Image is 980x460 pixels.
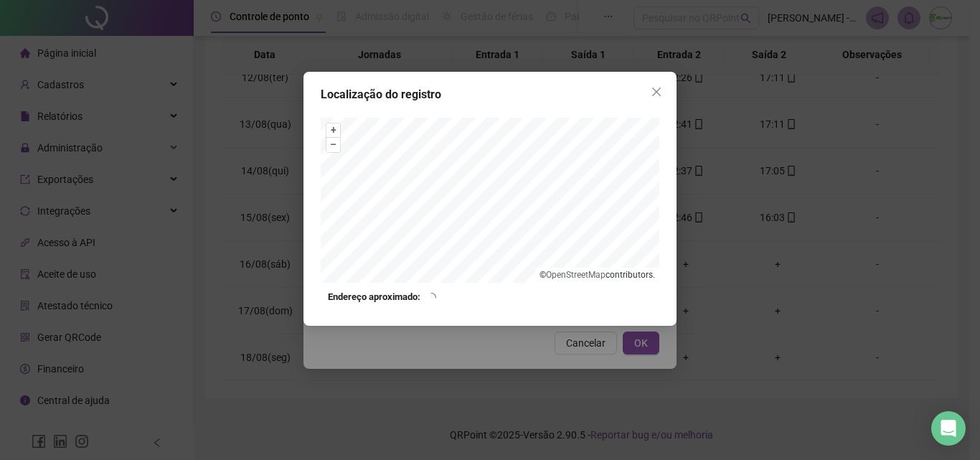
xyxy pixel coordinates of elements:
[651,86,662,98] span: close
[931,411,966,446] div: Open Intercom Messenger
[645,80,668,103] button: Close
[326,138,340,151] button: –
[426,293,436,303] span: loading
[546,270,606,280] a: OpenStreetMap
[328,290,420,304] strong: Endereço aproximado:
[321,86,659,103] div: Localização do registro
[540,270,655,280] li: © contributors.
[326,123,340,137] button: +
